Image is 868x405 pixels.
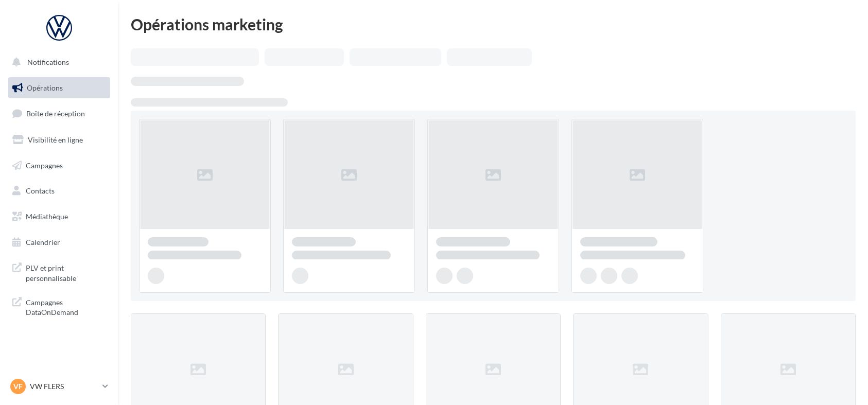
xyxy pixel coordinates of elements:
span: Calendrier [26,238,60,246]
span: PLV et print personnalisable [26,261,106,283]
a: PLV et print personnalisable [6,257,112,287]
span: Campagnes DataOnDemand [26,295,106,318]
a: Contacts [6,180,112,202]
span: Notifications [27,58,69,66]
span: VF [13,381,23,392]
div: Opérations marketing [131,16,856,32]
a: Boîte de réception [6,102,112,125]
span: Opérations [27,83,63,92]
span: Campagnes [26,161,63,169]
a: Campagnes DataOnDemand [6,291,112,322]
a: Campagnes [6,155,112,177]
span: Boîte de réception [26,109,85,118]
span: Médiathèque [26,212,68,221]
p: VW FLERS [30,381,98,392]
a: Médiathèque [6,206,112,227]
a: Opérations [6,77,112,99]
a: Visibilité en ligne [6,129,112,151]
button: Notifications [6,51,108,73]
span: Visibilité en ligne [28,135,83,144]
a: VF VW FLERS [8,377,110,396]
a: Calendrier [6,232,112,253]
span: Contacts [26,186,55,195]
